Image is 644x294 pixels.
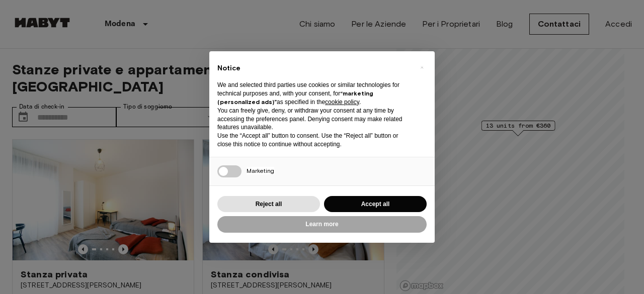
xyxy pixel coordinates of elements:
[217,196,320,213] button: Reject all
[217,81,411,106] p: We and selected third parties use cookies or similar technologies for technical purposes and, wit...
[217,63,411,73] h2: Notice
[420,61,424,73] span: ×
[324,196,427,213] button: Accept all
[247,167,274,174] span: Marketing
[325,99,359,106] a: cookie policy
[414,59,430,75] button: Close this notice
[217,132,411,149] p: Use the “Accept all” button to consent. Use the “Reject all” button or close this notice to conti...
[217,107,411,132] p: You can freely give, deny, or withdraw your consent at any time by accessing the preferences pane...
[217,216,427,233] button: Learn more
[217,89,373,106] strong: “marketing (personalized ads)”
